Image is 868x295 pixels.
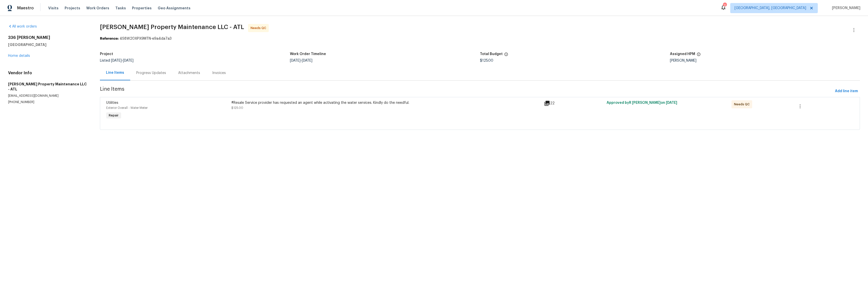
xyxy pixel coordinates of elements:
span: Visits [48,6,59,11]
span: [DATE] [111,59,122,62]
span: [DATE] [123,59,133,62]
span: [PERSON_NAME] [830,6,860,11]
span: $125.00 [231,106,243,109]
span: Properties [132,6,152,11]
a: All work orders [8,25,37,28]
h5: Total Budget [480,52,503,56]
div: [PERSON_NAME] [670,59,860,62]
span: Needs QC [734,102,752,107]
span: Repair [107,113,121,118]
h5: [PERSON_NAME] Property Maintenance LLC - ATL [8,82,88,92]
div: 22 [544,100,604,106]
span: The total cost of line items that have been proposed by Opendoor. This sum includes line items th... [504,52,508,59]
span: Approved by R [PERSON_NAME] on [607,101,677,105]
span: Listed [100,59,133,62]
button: Add line item [833,87,860,96]
span: Tasks [115,6,126,10]
h2: 336 [PERSON_NAME] [8,35,88,40]
span: [DATE] [666,101,677,105]
div: Progress Updates [136,70,166,76]
span: Add line item [835,88,858,94]
span: [DATE] [302,59,312,62]
span: - [290,59,312,62]
span: Line Items [100,87,833,96]
a: Home details [8,54,30,58]
div: Line Items [106,70,124,75]
span: The hpm assigned to this work order. [697,52,701,59]
div: Attachments [178,70,200,76]
span: $125.00 [480,59,493,62]
span: Needs QC [251,26,268,31]
h4: Vendor Info [8,70,88,76]
span: [PERSON_NAME] Property Maintenance LLC - ATL [100,24,244,30]
h5: Assigned HPM [670,52,695,56]
span: Work Orders [86,6,109,11]
span: Projects [65,6,80,11]
span: Geo Assignments [158,6,191,11]
b: Reference: [100,37,119,40]
span: [GEOGRAPHIC_DATA], [GEOGRAPHIC_DATA] [735,6,806,11]
div: 4S8W20XPX9MTN-e9a4da7a3 [100,36,860,41]
div: #Resale Service provider has requested an agent while activating the water services. Kindly do th... [231,100,541,105]
h5: Project [100,52,113,56]
h5: [GEOGRAPHIC_DATA] [8,42,88,47]
p: [PHONE_NUMBER] [8,100,88,104]
span: Utilities [106,101,118,105]
span: Maestro [17,6,34,11]
h5: Work Order Timeline [290,52,326,56]
span: - [111,59,133,62]
span: Exterior Overall - Water Meter [106,106,148,109]
span: [DATE] [290,59,301,62]
div: 2 [723,3,726,8]
p: [EMAIL_ADDRESS][DOMAIN_NAME] [8,94,88,98]
div: Invoices [212,70,226,76]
